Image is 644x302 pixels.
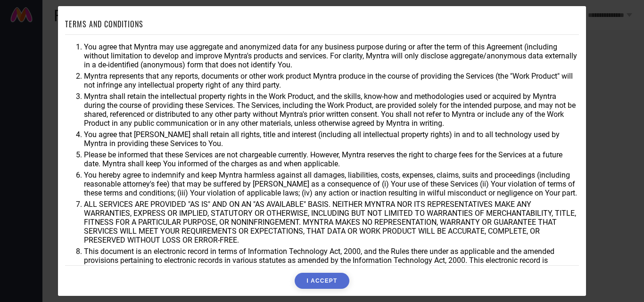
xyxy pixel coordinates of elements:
[84,171,579,197] li: You hereby agree to indemnify and keep Myntra harmless against all damages, liabilities, costs, e...
[84,130,579,148] li: You agree that [PERSON_NAME] shall retain all rights, title and interest (including all intellect...
[84,200,579,245] li: ALL SERVICES ARE PROVIDED "AS IS" AND ON AN "AS AVAILABLE" BASIS. NEITHER MYNTRA NOR ITS REPRESEN...
[84,150,579,168] li: Please be informed that these Services are not chargeable currently. However, Myntra reserves the...
[84,247,579,274] li: This document is an electronic record in terms of Information Technology Act, 2000, and the Rules...
[84,92,579,128] li: Myntra shall retain the intellectual property rights in the Work Product, and the skills, know-ho...
[65,18,143,30] h1: TERMS AND CONDITIONS
[295,273,349,289] button: I ACCEPT
[84,42,579,69] li: You agree that Myntra may use aggregate and anonymized data for any business purpose during or af...
[84,72,579,90] li: Myntra represents that any reports, documents or other work product Myntra produce in the course ...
